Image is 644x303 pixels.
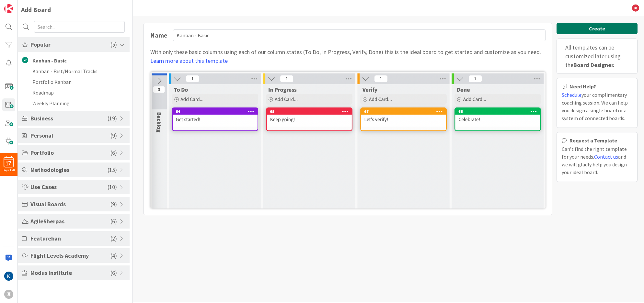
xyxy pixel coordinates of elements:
span: ( 2 ) [110,234,117,243]
span: Methodologies [30,165,108,174]
b: Need Help? [569,84,596,89]
input: Search... [34,21,125,33]
div: Can’t find the right template for your needs. and we will gladly help you design your ideal board. [562,145,632,176]
span: ( 9 ) [110,131,117,140]
span: Flight Levels Academy [30,251,110,260]
div: Domain Overview [25,38,58,42]
span: Modus Institute [30,268,110,277]
img: tab_domain_overview_orange.svg [17,38,23,43]
div: Domain: [DOMAIN_NAME] [17,17,71,22]
span: Business [30,114,108,123]
a: Contact us [594,153,618,160]
span: your complimentary coaching session. We can help you design a single board or a system of connect... [562,92,628,121]
img: tab_keywords_by_traffic_grey.svg [64,38,70,43]
span: Portfolio [30,148,110,157]
div: With only these basic columns using each of our column states (To Do, In Progress, Verify, Done) ... [150,48,546,65]
img: website_grey.svg [10,17,16,22]
b: Board Designer. [573,61,615,69]
div: All templates can be customized later using the [557,39,638,74]
li: Kanban - Fast/Normal Tracks [18,66,130,76]
li: Roadmap [18,87,130,98]
div: Name [150,30,170,40]
span: Featureban [30,234,110,243]
span: ( 5 ) [110,40,117,49]
span: 17 [6,161,11,166]
span: ( 4 ) [110,251,117,260]
span: ( 6 ) [110,268,117,277]
span: AgileSherpas [30,217,110,226]
div: X [4,290,13,299]
span: ( 9 ) [110,200,117,208]
li: Kanban - Basic [18,55,130,66]
li: Portfolio Kanban [18,76,130,87]
span: Personal [30,131,110,140]
span: Use Cases [30,183,108,191]
span: ( 10 ) [108,183,117,191]
span: ( 19 ) [108,114,117,123]
span: Popular [30,40,110,49]
div: Keywords by Traffic [72,38,109,42]
span: Visual Boards [30,200,110,208]
img: logo_orange.svg [10,10,16,16]
img: KN [4,272,13,281]
span: ( 6 ) [110,217,117,226]
span: ( 15 ) [108,165,117,174]
a: Learn more about this template [150,57,228,64]
div: Add Board [21,5,51,15]
img: Visit kanbanzone.com [4,4,13,13]
img: Kanban - Basic [150,72,546,208]
div: v 4.0.25 [18,10,32,16]
b: Request a Template [569,138,617,143]
span: ( 6 ) [110,148,117,157]
a: Schedule [562,92,581,98]
button: Create [557,23,638,34]
li: Weekly Planning [18,98,130,108]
